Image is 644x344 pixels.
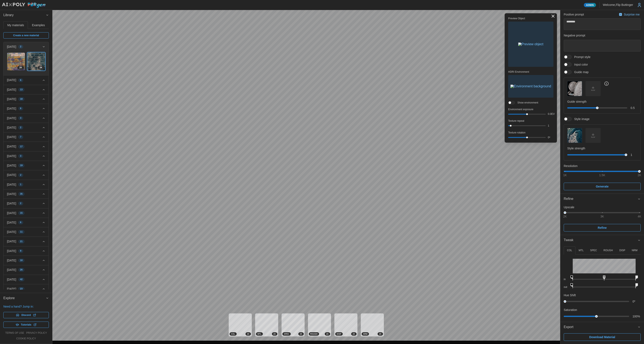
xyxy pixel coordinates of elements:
[20,192,23,196] span: 35
[4,246,49,256] button: [DATE]9
[632,299,641,304] p: 0 º
[20,154,21,158] span: 3
[20,126,21,129] span: 2
[20,183,21,186] span: 1
[560,194,644,204] button: Refine
[363,332,367,335] span: NRM
[7,116,16,120] p: [DATE]
[564,224,641,231] button: Refine
[564,235,638,245] span: Tweak
[604,249,613,252] p: ROUGH
[7,135,16,139] p: [DATE]
[284,332,289,335] span: SPEC
[4,104,49,113] button: [DATE]6
[564,183,641,190] button: Generate
[4,51,49,75] div: [DATE]2
[508,17,553,20] p: Preview Object
[560,10,644,194] div: Generate
[4,75,49,85] button: [DATE]6
[572,117,589,121] span: Style image
[560,245,644,322] div: Tweak
[20,221,21,224] span: 6
[5,331,24,335] a: terms of use
[4,189,49,199] button: [DATE]35
[20,164,23,167] span: 19
[20,249,21,253] span: 9
[598,224,607,231] span: Refine
[3,10,46,20] span: Library
[20,268,23,272] span: 26
[4,85,49,94] button: [DATE]13
[20,230,23,234] span: 11
[26,331,47,335] a: privacy policy
[564,293,576,297] p: Hue Shift
[618,12,641,17] button: Surprise me
[624,12,640,17] p: Surprise me
[231,332,235,335] span: COL
[564,194,638,204] span: Refine
[564,205,641,209] p: Upscale
[4,123,49,132] button: [DATE]2
[4,142,49,151] button: [DATE]17
[631,106,637,110] p: 0.5
[7,230,16,234] p: [DATE]
[550,13,556,19] button: Toggle viewport controls
[4,265,49,274] button: [DATE]26
[4,170,49,180] button: [DATE]2
[564,164,641,168] p: Resolution
[564,12,584,17] p: Positive prompt
[564,285,569,289] p: out
[564,333,641,341] button: Download Material
[4,237,49,246] button: [DATE]21
[20,135,21,139] span: 7
[21,322,31,328] span: Tutorials
[7,53,25,70] img: eGSa24dwAkvxh576m6tp
[3,322,49,328] a: Tutorials
[7,154,16,158] p: [DATE]
[518,43,543,46] img: Preview object
[7,287,16,291] p: [DATE]
[548,124,553,128] p: 1
[300,332,302,335] span: 2 K
[20,116,21,120] span: 3
[7,163,16,168] p: [DATE]
[510,85,551,88] img: Environment background
[590,249,597,252] p: SPEC
[20,278,23,281] span: 42
[586,3,594,7] span: Admin
[564,308,577,312] p: Saturation
[4,42,49,51] button: [DATE]2
[7,173,16,177] p: [DATE]
[508,22,553,67] button: Preview object
[589,334,615,341] span: Download Material
[4,94,49,104] button: [DATE]18
[7,52,25,71] a: eGSa24dwAkvxh576m6tp2K
[20,202,21,205] span: 2
[273,332,276,335] span: 2 K
[247,332,249,335] span: 2 K
[4,114,49,123] button: [DATE]3
[20,240,23,243] span: 21
[4,284,49,294] button: [DATE]23
[7,220,16,225] p: [DATE]
[7,277,16,282] p: [DATE]
[567,128,582,143] img: Style image
[20,145,23,148] span: 17
[4,218,49,227] button: [DATE]6
[508,75,553,98] button: Environment background
[40,66,42,69] span: 2 K
[20,97,23,101] span: 18
[21,312,31,318] span: Discord
[564,33,641,38] p: Negative prompt
[4,208,49,218] button: [DATE]15
[548,112,553,116] p: 0.0 EV
[7,106,16,111] p: [DATE]
[326,332,329,335] span: 2 K
[3,312,49,318] a: Discord
[4,132,49,142] button: [DATE]7
[20,107,21,110] span: 6
[20,287,23,291] span: 23
[7,258,16,263] p: [DATE]
[619,249,625,252] p: DISP
[4,256,49,265] button: [DATE]10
